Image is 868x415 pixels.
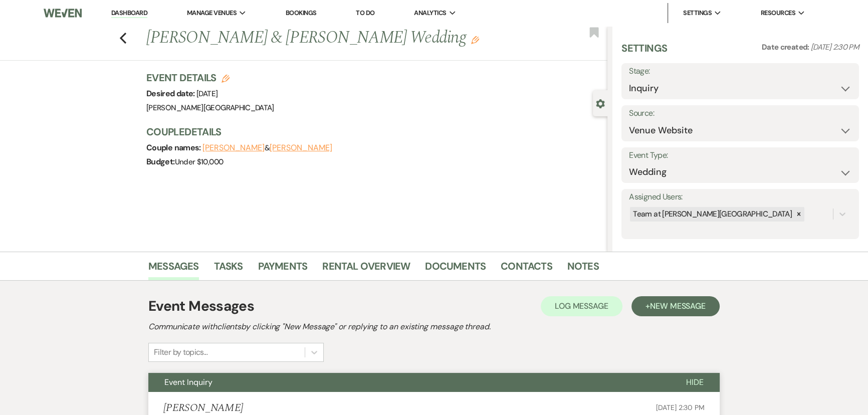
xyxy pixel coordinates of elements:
[258,258,308,280] a: Payments
[414,8,446,18] span: Analytics
[596,98,605,108] button: Close lead details
[148,321,720,333] h2: Communicate with clients by clicking "New Message" or replying to an existing message thread.
[630,207,793,222] div: Team at [PERSON_NAME][GEOGRAPHIC_DATA]
[286,9,317,17] a: Bookings
[164,377,212,387] span: Event Inquiry
[629,148,851,163] label: Event Type:
[650,301,706,311] span: New Message
[656,403,705,412] span: [DATE] 2:30 PM
[686,377,704,387] span: Hide
[629,190,851,204] label: Assigned Users:
[202,143,332,153] span: &
[629,106,851,121] label: Source:
[270,144,332,152] button: [PERSON_NAME]
[621,41,667,63] h3: Settings
[148,258,199,280] a: Messages
[762,42,811,52] span: Date created:
[425,258,486,280] a: Documents
[44,3,82,24] img: Weven Logo
[111,9,147,18] a: Dashboard
[670,373,720,392] button: Hide
[214,258,243,280] a: Tasks
[629,64,851,79] label: Stage:
[146,125,597,139] h3: Couple Details
[471,35,479,44] button: Edit
[146,71,274,85] h3: Event Details
[202,144,265,152] button: [PERSON_NAME]
[541,296,622,316] button: Log Message
[555,301,608,311] span: Log Message
[146,142,202,153] span: Couple names:
[196,89,218,99] span: [DATE]
[146,103,274,113] span: [PERSON_NAME][GEOGRAPHIC_DATA]
[501,258,552,280] a: Contacts
[631,296,720,316] button: +New Message
[163,402,243,414] h5: [PERSON_NAME]
[148,373,670,392] button: Event Inquiry
[148,296,254,317] h1: Event Messages
[154,346,207,358] div: Filter by topics...
[146,156,175,167] span: Budget:
[187,8,237,18] span: Manage Venues
[356,9,374,17] a: To Do
[146,88,196,99] span: Desired date:
[761,8,795,18] span: Resources
[146,26,511,50] h1: [PERSON_NAME] & [PERSON_NAME] Wedding
[175,157,224,167] span: Under $10,000
[811,42,859,52] span: [DATE] 2:30 PM
[322,258,410,280] a: Rental Overview
[567,258,599,280] a: Notes
[683,8,712,18] span: Settings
